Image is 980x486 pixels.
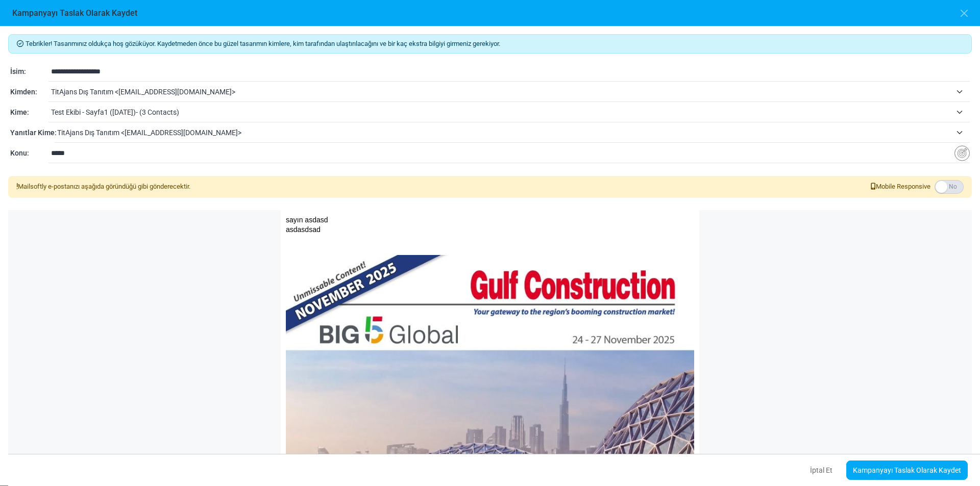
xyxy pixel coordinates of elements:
img: Insert Variable [954,145,970,161]
h6: Kampanyayı Taslak Olarak Kaydet [12,8,137,18]
span: TitAjans Dış Tanıtım <titajans@titajans.com> [51,83,970,101]
a: Kampanyayı Taslak Olarak Kaydet [846,461,968,480]
div: İsim: [10,66,48,77]
div: Kime: [10,107,48,118]
div: Mailsoftly e-postanızı aşağıda göründüğü gibi gönderecektir. [16,182,190,192]
span: Test Ekibi - Sayfa1 (7/30/2025)- (3 Contacts) [51,103,970,121]
div: Tebrikler! Tasarımınız oldukça hoş gözüküyor. Kaydetmeden önce bu güzel tasarımın kimlere, kim ta... [8,34,972,54]
span: TitAjans Dış Tanıtım <titajans@titajans.com> [57,126,951,139]
p: sayın asdasd [286,215,694,225]
div: Yanıtlar Kime: [10,127,55,138]
div: Kimden: [10,87,48,97]
div: Konu: [10,148,48,159]
span: TitAjans Dış Tanıtım <titajans@titajans.com> [57,123,970,142]
span: TitAjans Dış Tanıtım <titajans@titajans.com> [51,86,951,98]
span: Test Ekibi - Sayfa1 (7/30/2025)- (3 Contacts) [51,106,951,118]
span: Mobile Responsive [871,182,930,192]
button: İptal Et [801,459,841,481]
p: asdasdsad [286,225,694,235]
